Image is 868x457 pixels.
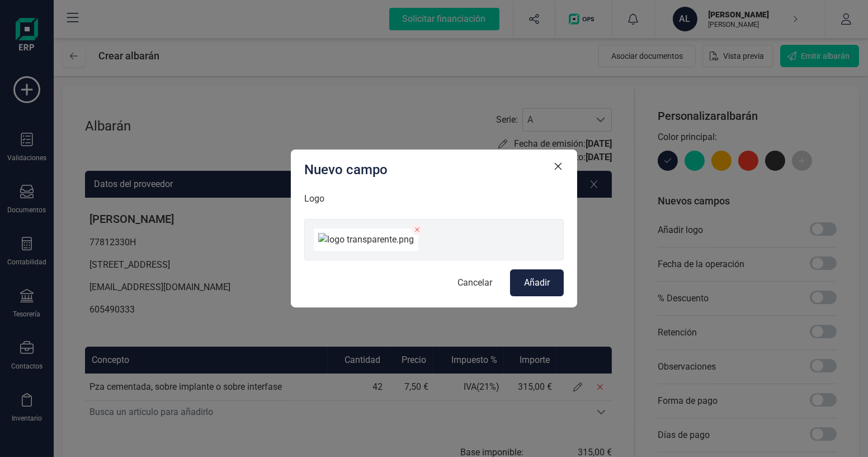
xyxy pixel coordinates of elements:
[304,161,388,179] p: Nuevo campo
[304,192,324,206] label: Logo
[524,276,550,290] span: Añadir
[446,269,503,296] button: Cancelar
[457,276,492,290] span: Cancelar
[510,269,564,296] button: Añadir
[314,228,418,251] img: logo transparente.png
